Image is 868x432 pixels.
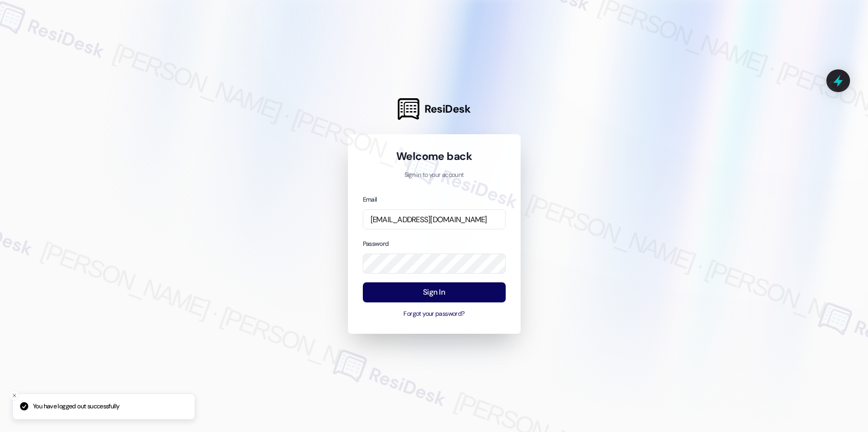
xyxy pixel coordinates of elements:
[363,209,506,229] input: name@example.com
[424,102,470,116] span: ResiDesk
[363,282,506,302] button: Sign In
[363,310,506,319] button: Forgot your password?
[9,390,20,401] button: Close toast
[363,195,377,204] label: Email
[33,402,119,411] p: You have logged out successfully
[363,171,506,180] p: Sign in to your account
[363,240,389,248] label: Password
[398,98,419,120] img: ResiDesk Logo
[363,149,506,164] h1: Welcome back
